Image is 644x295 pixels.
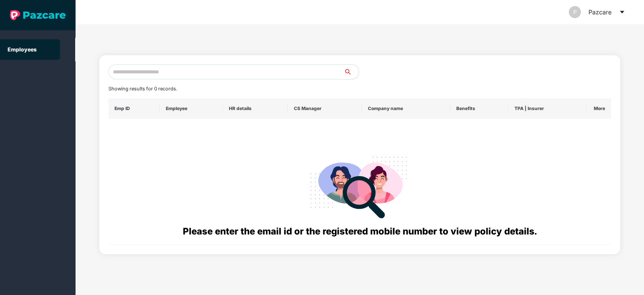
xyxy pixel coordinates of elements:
th: HR details [223,98,288,119]
th: More [586,98,612,119]
img: svg+xml;base64,PHN2ZyB4bWxucz0iaHR0cDovL3d3dy53My5vcmcvMjAwMC9zdmciIHdpZHRoPSIyODgiIGhlaWdodD0iMj... [305,147,414,224]
th: Emp ID [108,98,160,119]
span: caret-down [619,9,625,15]
button: search [343,64,359,79]
th: Company name [362,98,450,119]
a: Employees [8,46,37,53]
th: CS Manager [288,98,362,119]
th: TPA | Insurer [508,98,586,119]
span: Showing results for 0 records. [108,86,177,92]
th: Employee [160,98,223,119]
span: search [343,69,359,75]
th: Benefits [450,98,508,119]
span: Please enter the email id or the registered mobile number to view policy details. [183,226,537,237]
span: P [573,6,577,18]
